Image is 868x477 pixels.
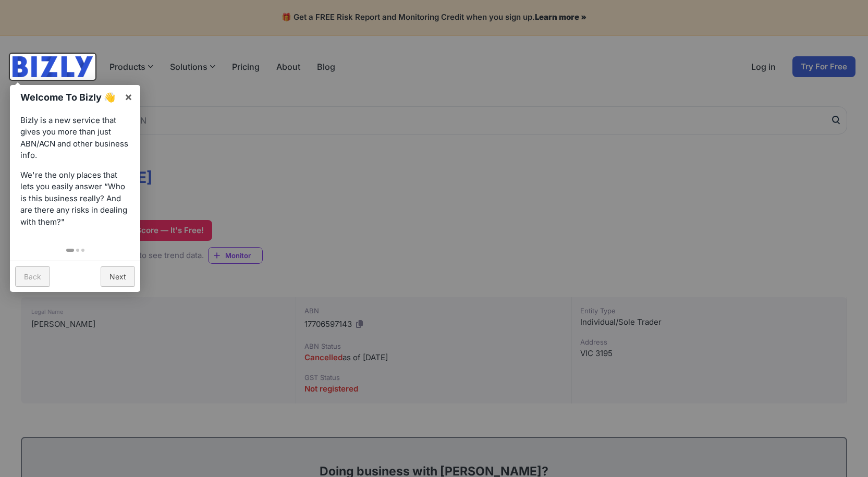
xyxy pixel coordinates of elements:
[20,169,130,228] p: We're the only places that lets you easily answer “Who is this business really? And are there any...
[20,115,130,162] p: Bizly is a new service that gives you more than just ABN/ACN and other business info.
[20,90,119,104] h1: Welcome To Bizly 👋
[15,266,50,287] a: Back
[101,266,135,287] a: Next
[117,85,140,108] a: ×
